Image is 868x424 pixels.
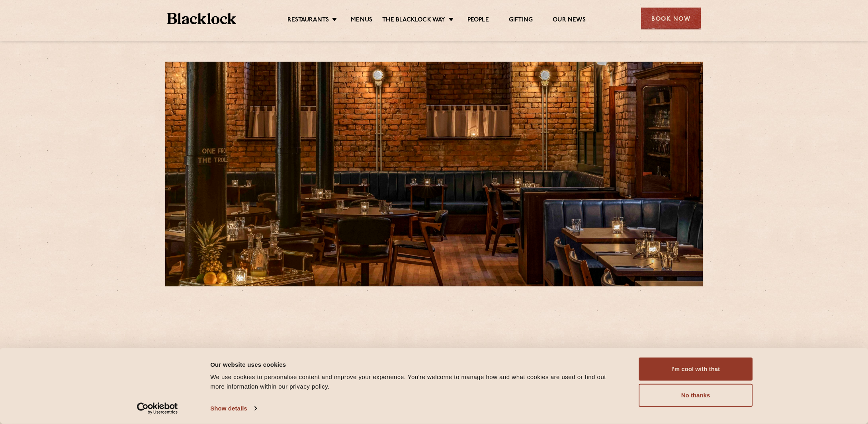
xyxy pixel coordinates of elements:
img: BL_Textured_Logo-footer-cropped.svg [167,13,236,24]
a: Restaurants [287,16,329,25]
a: The Blacklock Way [382,16,445,25]
button: I'm cool with that [639,358,753,381]
a: Gifting [509,16,533,25]
div: We use cookies to personalise content and improve your experience. You're welcome to manage how a... [210,372,621,391]
a: Our News [553,16,586,25]
a: Menus [351,16,372,25]
a: People [467,16,489,25]
a: Show details [210,403,256,414]
div: Our website uses cookies [210,360,621,369]
button: No thanks [639,384,753,407]
div: Book Now [641,8,701,29]
a: Usercentrics Cookiebot - opens in a new window [123,403,192,414]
